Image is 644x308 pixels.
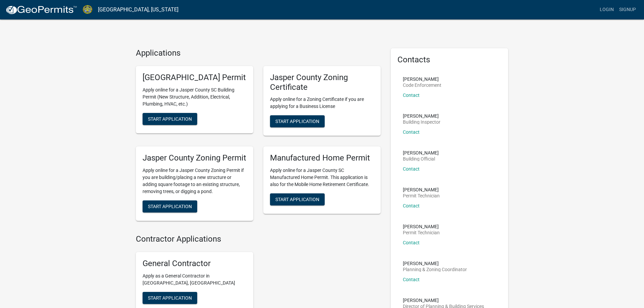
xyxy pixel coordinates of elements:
p: [PERSON_NAME] [403,187,440,192]
img: Jasper County, South Carolina [83,5,93,14]
span: Start Application [148,116,192,121]
a: [GEOGRAPHIC_DATA], [US_STATE] [98,4,178,15]
button: Start Application [143,200,197,212]
h5: Jasper County Zoning Certificate [270,73,374,92]
p: [PERSON_NAME] [403,261,467,266]
button: Start Application [143,113,197,125]
a: Contact [403,240,420,245]
a: Signup [616,3,639,16]
p: Building Inspector [403,120,440,124]
wm-workflow-list-section: Applications [136,48,381,226]
p: [PERSON_NAME] [403,77,441,81]
a: Contact [403,203,420,208]
p: Apply online for a Zoning Certificate if you are applying for a Business License [270,96,374,110]
p: Permit Technician [403,230,440,235]
button: Start Application [143,292,197,304]
p: Planning & Zoning Coordinator [403,267,467,272]
a: Contact [403,166,420,172]
span: Start Application [148,204,192,209]
a: Contact [403,277,420,282]
h5: Contacts [397,55,501,65]
h5: Manufactured Home Permit [270,153,374,163]
h4: Applications [136,48,381,58]
h4: Contractor Applications [136,234,381,244]
p: Code Enforcement [403,83,441,87]
a: Contact [403,93,420,98]
p: Permit Technician [403,193,440,198]
p: Apply online for a Jasper County Zoning Permit if you are building/placing a new structure or add... [143,167,247,195]
button: Start Application [270,193,325,205]
h5: Jasper County Zoning Permit [143,153,247,163]
span: Start Application [148,295,192,300]
p: Apply online for a Jasper County SC Manufactured Home Permit. This application is also for the Mo... [270,167,374,188]
h5: [GEOGRAPHIC_DATA] Permit [143,73,247,82]
a: Login [597,3,616,16]
p: Building Official [403,157,439,161]
p: [PERSON_NAME] [403,150,439,155]
p: Apply as a General Contractor in [GEOGRAPHIC_DATA], [GEOGRAPHIC_DATA] [143,272,247,287]
span: Start Application [275,197,319,202]
p: [PERSON_NAME] [403,114,440,118]
h5: General Contractor [143,259,247,268]
span: Start Application [275,119,319,124]
p: [PERSON_NAME] [403,298,484,303]
button: Start Application [270,115,325,127]
a: Contact [403,129,420,135]
p: [PERSON_NAME] [403,224,440,229]
p: Apply online for a Jasper County SC Building Permit (New Structure, Addition, Electrical, Plumbin... [143,86,247,108]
